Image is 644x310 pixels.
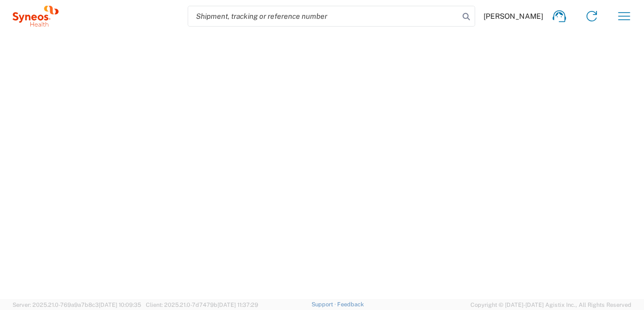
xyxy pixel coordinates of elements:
a: Feedback [337,301,364,307]
span: [DATE] 11:37:29 [217,302,258,308]
span: Copyright © [DATE]-[DATE] Agistix Inc., All Rights Reserved [470,300,631,309]
input: Shipment, tracking or reference number [188,6,459,26]
span: [DATE] 10:09:35 [99,302,141,308]
span: [PERSON_NAME] [484,11,543,21]
span: Server: 2025.21.0-769a9a7b8c3 [13,302,141,308]
span: Client: 2025.21.0-7d7479b [146,302,258,308]
a: Support [312,301,338,307]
